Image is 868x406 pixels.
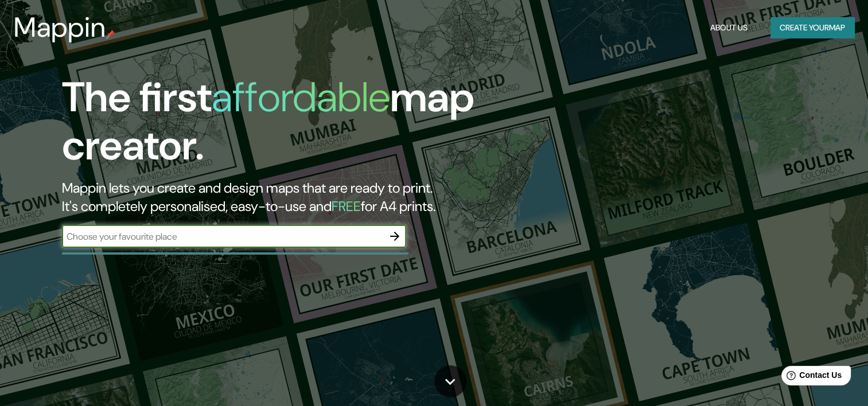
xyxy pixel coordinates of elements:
[14,11,106,44] h3: Mappin
[62,230,383,243] input: Choose your favourite place
[106,30,115,39] img: mappin-pin
[770,17,854,38] button: Create yourmap
[706,17,752,38] button: About Us
[766,361,855,393] iframe: Help widget launcher
[332,197,361,215] h5: FREE
[62,179,496,216] h2: Mappin lets you create and design maps that are ready to print. It's completely personalised, eas...
[212,71,390,124] h1: affordable
[62,73,496,179] h1: The first map creator.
